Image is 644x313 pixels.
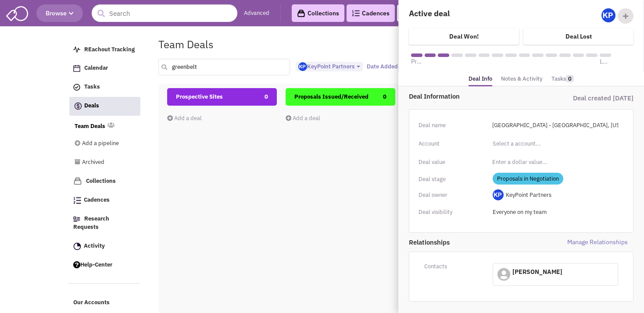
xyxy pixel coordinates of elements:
[601,8,615,22] img: Gp5tB00MpEGTGSMiAkF79g.png
[487,118,624,132] input: Enter a deal name...
[69,257,140,274] a: Help-Center
[419,189,487,201] div: Deal owner
[493,173,563,185] span: Proposals in Negotiation
[73,84,80,91] img: icon-tasks.png
[292,4,344,22] a: Collections
[69,192,140,209] a: Cadences
[419,261,487,272] div: Contacts
[512,268,562,276] span: [PERSON_NAME]
[46,9,74,17] span: Browse
[383,88,386,106] span: 0
[501,73,543,85] a: Notes & Activity
[84,64,108,72] span: Calendar
[158,39,214,50] h1: Team Deals
[75,122,105,131] a: Team Deals
[565,32,592,40] h4: Deal Lost
[600,57,611,66] span: Lease executed
[551,73,574,85] a: Tasks
[86,177,116,185] span: Collections
[69,42,140,58] a: REachout Tracking
[73,65,80,72] img: Calendar.png
[521,92,633,105] div: Deal created [DATE]
[409,238,521,247] span: Relationships
[294,93,369,100] span: Proposals Issued/Received
[244,9,269,18] a: Advanced
[566,75,574,82] span: 0
[73,217,80,222] img: Research.png
[618,8,633,24] div: Add Collaborator
[73,215,109,231] span: Research Requests
[73,197,81,204] img: Cadences_logo.png
[84,46,135,53] span: REachout Tracking
[73,299,110,306] span: Our Accounts
[167,114,202,122] a: Add a deal
[449,32,479,40] h4: Deal Won!
[298,62,307,71] img: Gp5tB00MpEGTGSMiAkF79g.png
[469,73,492,87] a: Deal Info
[84,196,110,204] span: Cadences
[411,57,422,66] span: Prospective Sites
[75,135,128,152] a: Add a pipeline
[6,4,28,21] img: SmartAdmin
[419,120,487,131] div: Deal name
[419,206,487,218] div: Deal visibility
[419,138,487,149] div: Account
[73,261,80,268] img: help.png
[297,9,305,18] img: icon-collection-lavender-black.svg
[69,173,140,190] a: Collections
[409,92,521,101] div: Deal Information
[521,238,633,247] span: Manage Relationships
[74,101,82,111] img: icon-deals.svg
[84,83,100,91] span: Tasks
[69,79,140,96] a: Tasks
[296,62,363,72] button: KeyPoint Partners
[487,155,624,169] input: Enter a dollar value...
[364,62,408,71] button: Date Added
[73,242,81,250] img: Activity.png
[493,205,618,219] input: Select a privacy option...
[347,4,395,22] a: Cadences
[506,191,551,199] span: KeyPoint Partners
[419,174,487,185] div: Deal stage
[69,295,140,311] a: Our Accounts
[176,93,223,100] span: Prospective Sites
[409,8,515,18] h4: Active deal
[73,177,82,185] img: icon-collection-lavender.png
[84,242,105,249] span: Activity
[69,97,140,116] a: Deals
[265,88,268,106] span: 0
[69,60,140,77] a: Calendar
[158,59,290,75] input: Search deals
[69,211,140,236] a: Research Requests
[75,154,128,171] a: Archived
[286,114,320,122] a: Add a deal
[493,137,568,151] input: Select a account...
[352,10,360,16] img: Cadences_logo.png
[367,63,398,70] span: Date Added
[92,4,237,22] input: Search
[419,156,487,168] div: Deal value
[36,4,83,22] button: Browse
[298,63,354,70] span: KeyPoint Partners
[69,238,140,255] a: Activity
